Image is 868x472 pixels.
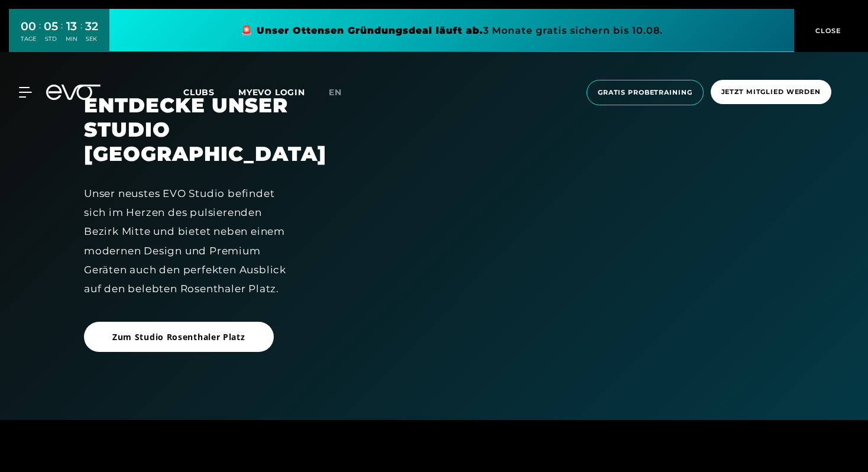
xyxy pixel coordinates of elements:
[794,9,859,52] button: CLOSE
[112,331,245,343] span: Zum Studio Rosenthaler Platz
[329,87,342,98] span: en
[39,19,41,50] div: :
[183,87,215,98] span: Clubs
[80,19,82,50] div: :
[329,86,356,99] a: en
[66,35,77,43] div: MIN
[583,80,707,105] a: Gratis Probetraining
[61,19,63,50] div: :
[238,87,305,98] a: MYEVO LOGIN
[66,18,77,35] div: 13
[21,18,36,35] div: 00
[721,87,821,97] span: Jetzt Mitglied werden
[44,18,58,35] div: 05
[21,35,36,43] div: TAGE
[84,184,295,299] div: Unser neustes EVO Studio befindet sich im Herzen des pulsierenden Bezirk Mitte und bietet neben e...
[85,35,98,43] div: SEK
[84,313,278,361] a: Zum Studio Rosenthaler Platz
[183,86,238,98] a: Clubs
[44,35,58,43] div: STD
[598,88,692,98] span: Gratis Probetraining
[707,80,835,105] a: Jetzt Mitglied werden
[84,93,295,166] h2: ENTDECKE UNSER STUDIO [GEOGRAPHIC_DATA]
[85,18,98,35] div: 32
[812,25,841,36] span: CLOSE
